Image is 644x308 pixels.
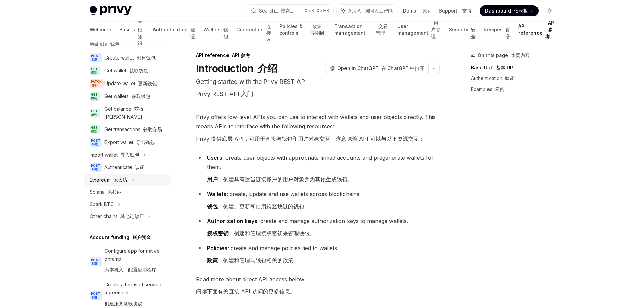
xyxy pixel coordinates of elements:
font: 邮政 [92,262,98,265]
a: Examples 示例 [471,84,560,95]
span: Dashboard [485,7,528,14]
div: Ethereum [90,176,127,184]
font: 创建钱包 [137,55,156,61]
font: 账户资金 [132,234,151,240]
div: Import wallet [90,151,139,159]
h5: Account funding [90,233,151,241]
font: 用户管理 [431,20,440,39]
div: Get wallet [104,67,148,75]
a: Basics 基础知识 [119,22,145,38]
strong: 政策 [207,257,218,264]
div: Spark BTC [90,200,114,208]
a: Transaction management 交易管理 [334,22,389,38]
li: : create, update and use wallets across blockchains. [196,189,440,214]
font: ：创建具有适当链接账户的用户对象并为其预生成钱包。 [207,176,353,183]
font: 得到 [91,129,97,133]
a: Base URL 基本 URL [471,62,560,73]
font: 交易管理 [376,23,388,36]
a: Dashboard 仪表板 [480,5,539,16]
span: PATCH [90,79,104,88]
font: Privy REST API 入门 [196,90,253,97]
button: Search... 搜索...CtrlK Ctrl+K [246,5,333,17]
font: 更新钱包 [138,80,157,86]
font: 演示 [421,8,431,14]
span: GET [90,109,100,117]
font: 以太坊 [113,177,127,183]
a: Support 支持 [439,7,472,14]
li: : create user objects with appropriate linked accounts and pregenerate wallets for them. [196,153,440,187]
a: Connectors 连接器 [236,22,271,38]
font: 阅读下面有关直接 API 访问的更多信息。 [196,288,295,295]
span: GET [90,125,100,134]
h1: Introduction [196,62,278,74]
span: POST [90,138,102,147]
font: 邮政 [92,167,98,171]
a: API reference API 参考 [518,22,555,38]
div: Get wallets [104,92,150,100]
div: Export wallet [104,138,155,146]
strong: 授权密钥 [207,230,229,237]
font: 食谱 [505,27,510,39]
a: POST 邮政Authenticate 认证 [84,161,171,174]
font: 验证 [505,75,515,81]
a: Welcome [90,22,111,38]
div: Solana [90,188,122,196]
span: Ctrl K [304,8,329,14]
a: User management 用户管理 [397,22,441,38]
font: 其他连锁店 [120,213,144,219]
font: API 参考 [545,20,554,39]
span: GET [90,92,100,101]
a: POST 邮政Configure app for native onramp为本机入口配置应用程序 [84,245,171,279]
font: 为本机入口配置应用程序 [104,267,157,273]
a: Security 安全 [449,22,476,38]
font: 搜索... [281,8,293,14]
a: GET 得到Get wallets 获取钱包 [84,90,171,103]
a: GET 得到Get transactions 获取交易 [84,123,171,136]
img: light logo [90,6,132,16]
span: GET [90,66,100,75]
div: Configure app for native onramp [104,247,167,277]
font: 获取钱包 [132,93,150,99]
a: GET 得到Get wallet 获取钱包 [84,64,171,77]
font: 导出钱包 [136,139,155,145]
div: Search... [259,7,293,15]
button: Open in ChatGPT 在 ChatGPT 中打开 [325,63,428,74]
font: 示例 [495,86,504,92]
font: 获取交易 [143,126,162,132]
font: 邮政 [92,142,98,146]
div: API reference [196,52,440,59]
span: POST [90,163,102,172]
font: 仪表板 [514,8,528,14]
font: 创建服务条款协议 [104,301,142,306]
font: 支持 [462,8,472,14]
a: Authentication 验证 [153,22,195,38]
font: 基础知识 [138,20,142,46]
div: Get transactions [104,125,162,134]
a: Authentication 验证 [471,73,560,84]
font: 获得[PERSON_NAME] [104,106,144,120]
font: 得到 [91,71,97,74]
a: PATCH 修补Update wallet 更新钱包 [84,77,171,90]
strong: Users [207,154,222,161]
font: 获取钱包 [129,68,148,73]
strong: 用户 [207,176,218,183]
span: Read more about direct API access below. [196,275,440,299]
a: POST 邮政Export wallet 导出钱包 [84,136,171,149]
div: Authenticate [104,163,144,171]
font: 钱包 [223,27,228,39]
span: Open in ChatGPT [337,65,424,72]
p: Getting started with the Privy REST API [196,77,440,101]
div: Create wallet [104,54,156,62]
span: On this page [478,51,530,60]
font: 询问人工智能 [364,8,393,14]
div: Get balance [104,105,167,121]
span: Ask AI [348,7,393,14]
font: 连接器 [266,23,271,43]
font: 政策与控制 [310,23,324,36]
span: POST [90,291,102,300]
font: 邮政 [92,58,98,62]
strong: Policies [207,245,228,252]
strong: Wallets [207,191,226,197]
font: 本页内容 [511,52,530,58]
a: Policies & controls 政策与控制 [279,22,326,38]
